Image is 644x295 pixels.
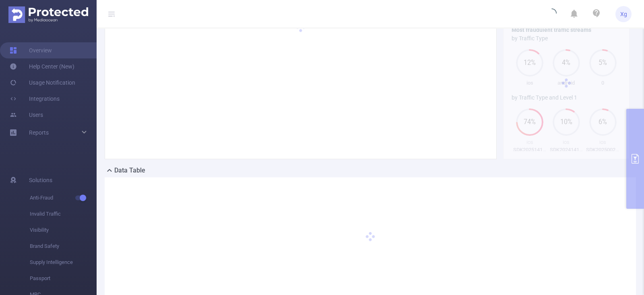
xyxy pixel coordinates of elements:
[10,42,52,58] a: Overview
[29,125,49,141] a: Reports
[547,8,557,20] i: icon: loading
[30,254,97,270] span: Supply Intelligence
[30,222,97,238] span: Visibility
[114,166,145,175] h2: Data Table
[30,238,97,254] span: Brand Safety
[8,6,88,23] img: Protected Media
[10,58,74,75] a: Help Center (New)
[10,75,75,91] a: Usage Notification
[10,107,43,123] a: Users
[30,270,97,287] span: Passport
[29,172,52,188] span: Solutions
[30,206,97,222] span: Invalid Traffic
[10,91,60,107] a: Integrations
[30,190,97,206] span: Anti-Fraud
[29,129,49,136] span: Reports
[620,6,627,22] span: Xg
